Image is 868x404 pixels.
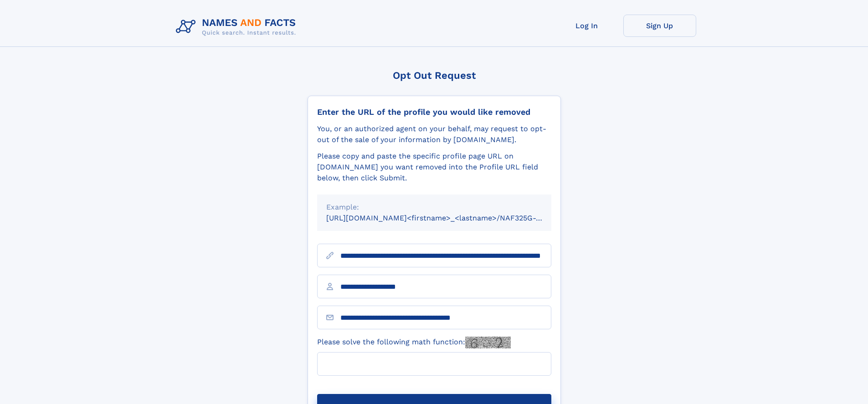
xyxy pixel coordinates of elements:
label: Please solve the following math function: [317,337,511,348]
div: Enter the URL of the profile you would like removed [317,107,551,117]
div: You, or an authorized agent on your behalf, may request to opt-out of the sale of your informatio... [317,123,551,145]
img: Logo Names and Facts [172,15,303,39]
a: Log In [550,15,623,37]
a: Sign Up [623,15,696,37]
div: Opt Out Request [308,70,561,81]
div: Please copy and paste the specific profile page URL on [DOMAIN_NAME] you want removed into the Pr... [317,151,551,184]
small: [URL][DOMAIN_NAME]<firstname>_<lastname>/NAF325G-xxxxxxxx [326,214,569,222]
div: Example: [326,202,542,213]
